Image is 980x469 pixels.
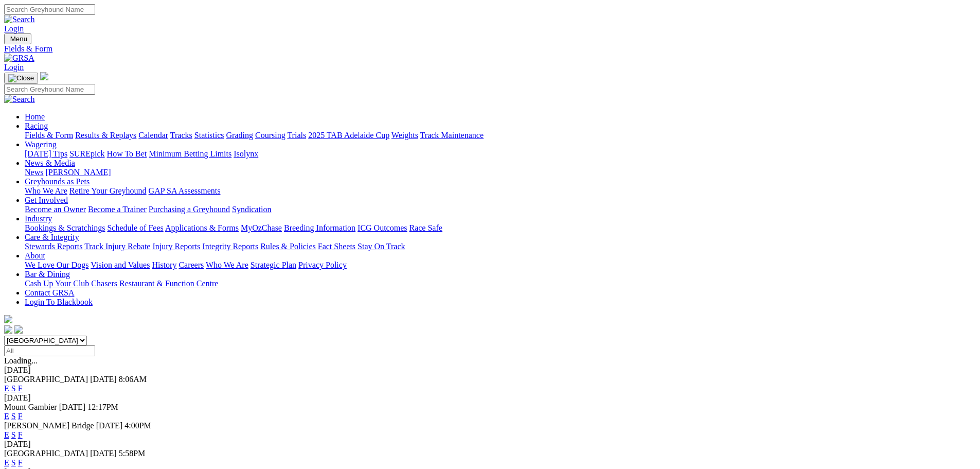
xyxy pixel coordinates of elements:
[25,186,67,195] a: Who We Are
[202,242,258,251] a: Integrity Reports
[152,242,200,251] a: Injury Reports
[4,393,976,403] div: [DATE]
[25,279,89,288] a: Cash Up Your Club
[358,242,405,251] a: Stay On Track
[298,260,347,269] a: Privacy Policy
[318,242,355,251] a: Fact Sheets
[232,205,271,214] a: Syndication
[25,131,976,140] div: Racing
[234,149,258,158] a: Isolynx
[25,242,976,251] div: Care & Integrity
[25,223,105,232] a: Bookings & Scratchings
[4,345,95,356] input: Select date
[391,131,418,140] a: Weights
[91,279,218,288] a: Chasers Restaurant & Function Centre
[25,279,976,288] div: Bar & Dining
[18,458,23,467] a: F
[4,24,24,33] a: Login
[91,260,150,269] a: Vision and Values
[25,177,90,186] a: Greyhounds as Pets
[4,430,9,439] a: E
[25,205,86,214] a: Become an Owner
[4,4,95,15] input: Search
[25,242,82,251] a: Stewards Reports
[11,384,16,393] a: S
[4,33,31,44] button: Toggle navigation
[8,74,34,82] img: Close
[18,384,23,393] a: F
[25,112,45,121] a: Home
[4,403,57,411] span: Mount Gambier
[25,233,79,241] a: Care & Integrity
[25,214,52,223] a: Industry
[4,54,34,63] img: GRSA
[84,242,150,251] a: Track Injury Rebate
[287,131,306,140] a: Trials
[179,260,204,269] a: Careers
[25,298,93,306] a: Login To Blackbook
[4,315,12,323] img: logo-grsa-white.png
[241,223,282,232] a: MyOzChase
[4,375,88,384] span: [GEOGRAPHIC_DATA]
[25,168,976,177] div: News & Media
[206,260,248,269] a: Who We Are
[4,458,9,467] a: E
[4,63,24,72] a: Login
[149,186,221,195] a: GAP SA Assessments
[25,260,88,269] a: We Love Our Dogs
[90,449,117,458] span: [DATE]
[420,131,484,140] a: Track Maintenance
[4,95,35,104] img: Search
[124,421,151,430] span: 4:00PM
[4,15,35,24] img: Search
[138,131,168,140] a: Calendar
[284,223,355,232] a: Breeding Information
[18,430,23,439] a: F
[96,421,123,430] span: [DATE]
[119,375,147,384] span: 8:06AM
[255,131,286,140] a: Coursing
[149,205,230,214] a: Purchasing a Greyhound
[25,168,43,177] a: News
[4,412,9,421] a: E
[25,140,57,149] a: Wagering
[4,44,976,54] a: Fields & Form
[4,449,88,458] span: [GEOGRAPHIC_DATA]
[260,242,316,251] a: Rules & Policies
[149,149,231,158] a: Minimum Betting Limits
[59,403,86,411] span: [DATE]
[25,121,48,130] a: Racing
[152,260,176,269] a: History
[69,149,104,158] a: SUREpick
[87,403,118,411] span: 12:17PM
[4,73,38,84] button: Toggle navigation
[25,251,45,260] a: About
[25,260,976,270] div: About
[4,366,976,375] div: [DATE]
[25,223,976,233] div: Industry
[4,84,95,95] input: Search
[4,421,94,430] span: [PERSON_NAME] Bridge
[25,270,70,279] a: Bar & Dining
[25,186,976,196] div: Greyhounds as Pets
[10,35,27,43] span: Menu
[358,223,407,232] a: ICG Outcomes
[25,149,976,159] div: Wagering
[90,375,117,384] span: [DATE]
[18,412,23,421] a: F
[88,205,147,214] a: Become a Trainer
[226,131,253,140] a: Grading
[25,288,74,297] a: Contact GRSA
[4,356,38,365] span: Loading...
[25,205,976,214] div: Get Involved
[25,131,73,140] a: Fields & Form
[25,196,68,204] a: Get Involved
[69,186,147,195] a: Retire Your Greyhound
[251,260,296,269] a: Strategic Plan
[11,458,16,467] a: S
[14,325,23,334] img: twitter.svg
[165,223,239,232] a: Applications & Forms
[40,72,48,80] img: logo-grsa-white.png
[4,325,12,334] img: facebook.svg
